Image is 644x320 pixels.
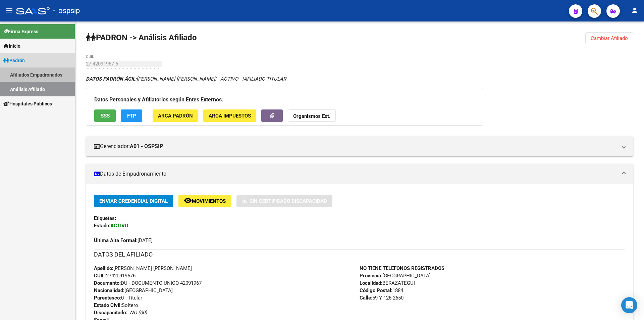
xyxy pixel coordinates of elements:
h3: DATOS DEL AFILIADO [94,250,625,259]
strong: Código Postal: [360,287,392,293]
span: Sin Certificado Discapacidad [250,198,327,204]
mat-icon: menu [5,6,13,14]
span: BERAZATEGUI [360,280,415,286]
strong: PADRON -> Análisis Afiliado [86,33,197,42]
span: [PERSON_NAME] [PERSON_NAME] [94,265,192,271]
span: Padrón [3,57,25,64]
span: 0 - Titular [94,295,142,301]
strong: Documento: [94,280,121,286]
button: Movimientos [178,195,231,207]
span: Enviar Credencial Digital [99,198,168,204]
strong: A01 - OSPSIP [130,143,163,150]
span: 59 Y 126 2650 [360,295,404,301]
span: AFILIADO TITULAR [244,76,286,82]
strong: Organismos Ext. [293,113,330,119]
mat-icon: person [631,6,639,14]
strong: Etiquetas: [94,215,116,221]
span: Inicio [3,42,20,50]
div: Open Intercom Messenger [621,297,637,313]
span: ARCA Impuestos [209,113,251,119]
button: Sin Certificado Discapacidad [236,195,332,207]
span: 1884 [360,287,403,293]
button: Cambiar Afiliado [585,32,633,44]
strong: Apellido: [94,265,113,271]
mat-icon: remove_red_eye [184,196,192,204]
strong: NO TIENE TELEFONOS REGISTRADOS [360,265,444,271]
i: | ACTIVO | [86,76,286,82]
strong: Nacionalidad: [94,287,124,293]
strong: ACTIVO [110,223,128,229]
span: SSS [101,113,110,119]
strong: Provincia: [360,273,382,279]
span: Hospitales Públicos [3,100,52,107]
span: [GEOGRAPHIC_DATA] [360,273,431,279]
span: - ospsip [53,3,80,18]
span: [GEOGRAPHIC_DATA] [94,287,173,293]
strong: Última Alta Formal: [94,237,138,243]
span: Cambiar Afiliado [591,35,628,41]
strong: Estado Civil: [94,302,122,308]
span: Movimientos [192,198,226,204]
strong: Discapacitado: [94,310,127,316]
mat-expansion-panel-header: Gerenciador:A01 - OSPSIP [86,136,633,156]
h3: Datos Personales y Afiliatorios según Entes Externos: [94,95,475,104]
button: Enviar Credencial Digital [94,195,173,207]
strong: DATOS PADRÓN ÁGIL: [86,76,137,82]
button: ARCA Padrón [153,109,198,122]
strong: Estado: [94,223,110,229]
mat-panel-title: Gerenciador: [94,143,617,150]
span: Firma Express [3,28,38,35]
strong: CUIL: [94,273,106,279]
strong: Calle: [360,295,372,301]
span: [DATE] [94,237,153,243]
button: SSS [94,109,116,122]
strong: Parentesco: [94,295,121,301]
mat-expansion-panel-header: Datos de Empadronamiento [86,164,633,184]
strong: Localidad: [360,280,382,286]
span: FTP [127,113,136,119]
span: 27420919676 [94,273,136,279]
button: ARCA Impuestos [203,109,256,122]
button: FTP [121,109,142,122]
span: ARCA Padrón [158,113,193,119]
span: DU - DOCUMENTO UNICO 42091967 [94,280,202,286]
span: [PERSON_NAME] [PERSON_NAME] [86,76,215,82]
button: Organismos Ext. [288,109,336,122]
mat-panel-title: Datos de Empadronamiento [94,170,617,178]
span: Soltero [94,302,138,308]
i: NO (00) [130,310,147,316]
